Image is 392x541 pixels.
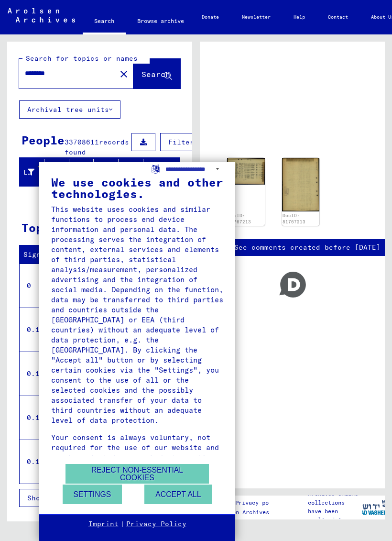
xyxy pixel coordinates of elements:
div: We use cookies and other technologies. [51,177,223,199]
button: Settings [63,485,122,504]
a: Privacy Policy [126,519,186,529]
button: Reject non-essential cookies [65,464,209,484]
button: Accept all [144,485,212,504]
a: Imprint [88,519,119,529]
div: This website uses cookies and similar functions to process end device information and personal da... [51,204,223,425]
div: Your consent is always voluntary, not required for the use of our website and can be rejected or ... [51,432,223,503]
